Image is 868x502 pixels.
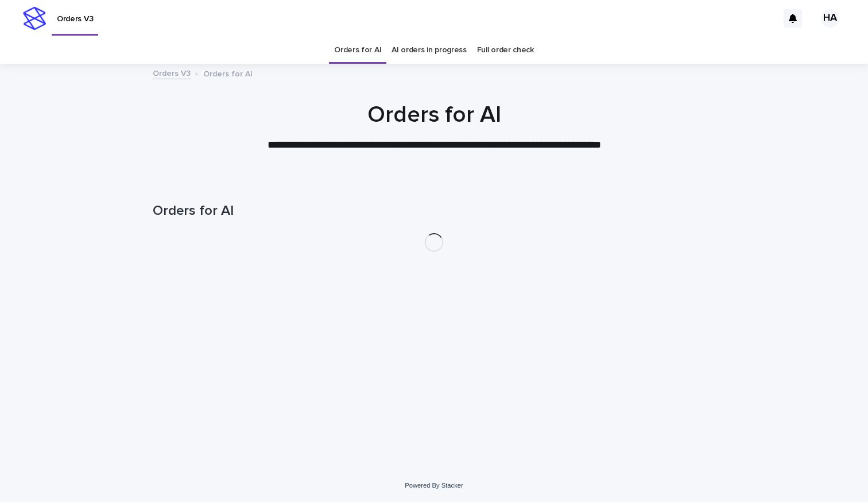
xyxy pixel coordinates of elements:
h1: Orders for AI [153,101,715,129]
a: Orders for AI [334,37,381,64]
a: Powered By Stacker [405,482,463,489]
h1: Orders for AI [153,203,715,219]
a: Orders V3 [153,66,191,79]
p: Orders for AI [203,67,253,79]
img: stacker-logo-s-only.png [23,7,46,30]
a: Full order check [477,37,534,64]
a: AI orders in progress [392,37,467,64]
div: HA [821,9,839,28]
